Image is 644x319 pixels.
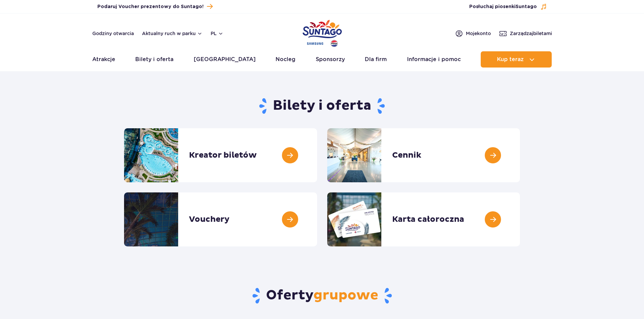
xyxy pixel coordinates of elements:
[516,4,537,9] span: Suntago
[97,3,204,10] span: Podaruj Voucher prezentowy do Suntago!
[92,30,134,37] a: Godziny otwarcia
[407,51,461,68] a: Informacje i pomoc
[469,3,547,10] button: Posłuchaj piosenkiSuntago
[276,51,295,68] a: Nocleg
[469,3,537,10] span: Posłuchaj piosenki
[481,51,552,68] button: Kup teraz
[124,97,520,115] h1: Bilety i oferta
[211,30,223,37] button: pl
[313,287,378,304] span: grupowe
[97,2,213,11] a: Podaruj Voucher prezentowy do Suntago!
[135,51,173,68] a: Bilety i oferta
[455,29,491,37] a: Mojekonto
[466,30,491,37] span: Moje konto
[303,17,342,48] a: Park of Poland
[497,56,524,62] span: Kup teraz
[510,30,552,37] span: Zarządzaj biletami
[499,29,552,37] a: Zarządzajbiletami
[124,287,520,304] h2: Oferty
[316,51,345,68] a: Sponsorzy
[142,31,202,36] button: Aktualny ruch w parku
[365,51,387,68] a: Dla firm
[194,51,256,68] a: [GEOGRAPHIC_DATA]
[92,51,115,68] a: Atrakcje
